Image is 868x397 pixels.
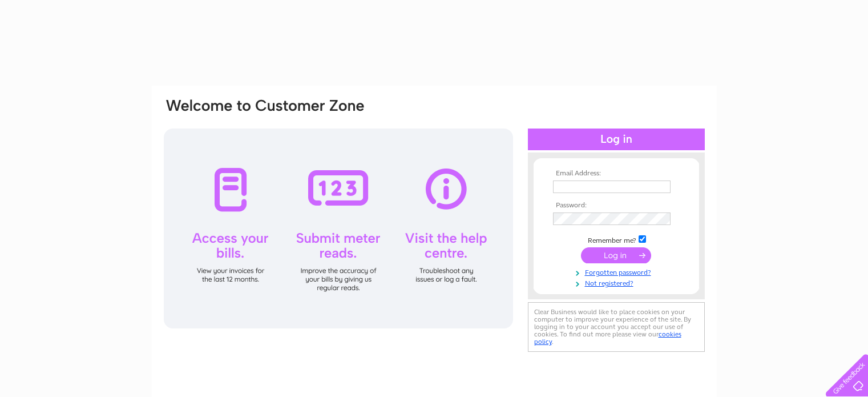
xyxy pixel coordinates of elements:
th: Password: [550,202,683,210]
div: Clear Business would like to place cookies on your computer to improve your experience of the sit... [528,302,705,352]
a: cookies policy [534,330,681,346]
a: Forgotten password? [553,266,683,277]
input: Submit [581,247,651,263]
td: Remember me? [550,234,683,245]
a: Not registered? [553,277,683,288]
th: Email Address: [550,170,683,178]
